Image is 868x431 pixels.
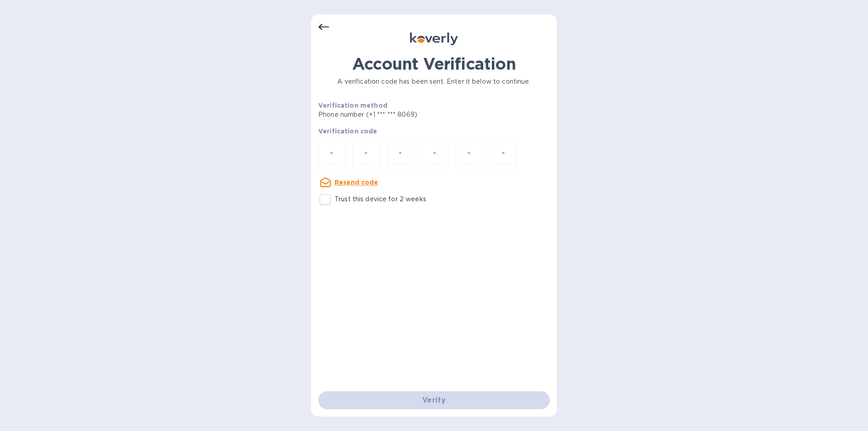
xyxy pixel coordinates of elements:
h1: Account Verification [318,54,550,73]
b: Verification method [318,102,387,109]
p: Phone number (+1 *** *** 8069) [318,110,486,119]
p: Verification code [318,127,550,136]
p: A verification code has been sent. Enter it below to continue. [318,77,550,86]
p: Trust this device for 2 weeks [335,194,426,204]
u: Resend code [335,179,378,186]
